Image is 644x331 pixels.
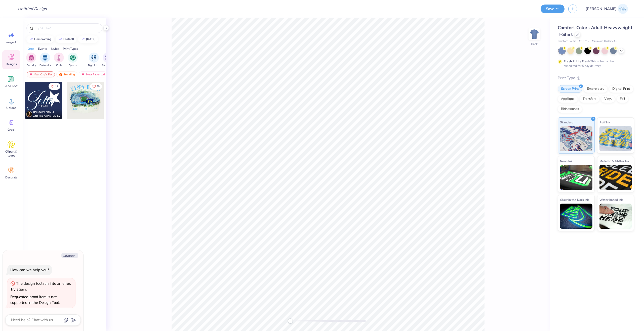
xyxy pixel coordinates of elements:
span: Minimum Order: 24 + [592,39,617,43]
span: Clipart & logos [3,150,20,158]
div: Print Types [63,46,78,51]
span: Neon Ink [560,158,572,164]
strong: Fresh Prints Flash: [564,59,590,63]
span: Image AI [6,40,17,44]
img: Metallic & Glitter Ink [599,165,632,190]
div: Requested proof item is not supported in the Design Tool. [10,294,60,305]
img: Back [529,29,539,39]
img: trend_line.gif [81,38,85,41]
div: Digital Print [609,85,633,93]
div: filter for Parent's Weekend [102,53,113,67]
span: [PERSON_NAME] [586,6,617,12]
img: Fraternity Image [42,55,48,61]
span: 11 [55,85,58,88]
span: Puff Ink [599,120,610,125]
img: Sports Image [70,55,76,61]
input: Untitled Design [14,4,51,14]
img: Puff Ink [599,126,632,151]
div: Vinyl [601,95,615,103]
img: Glow in the Dark Ink [560,204,592,229]
button: filter button [26,53,36,67]
div: filter for Big Little Reveal [88,53,100,67]
button: [DATE] [78,35,98,43]
span: Glow in the Dark Ink [560,197,589,202]
button: Like [90,83,102,90]
div: Orgs [28,46,34,51]
span: Comfort Colors [558,39,576,43]
img: Water based Ink [599,204,632,229]
span: Fraternity [39,64,51,67]
div: football [63,38,74,40]
div: Print Type [558,75,634,81]
img: trending.gif [59,73,63,76]
span: Sports [69,64,77,67]
div: Accessibility label [288,318,293,323]
img: Big Little Reveal Image [91,55,97,61]
button: Save [541,5,565,13]
button: filter button [102,53,113,67]
div: Most Favorited [79,71,107,77]
span: Comfort Colors Adult Heavyweight T-Shirt [558,25,632,37]
div: The design tool ran into an error. Try again. [10,281,71,292]
span: Upload [6,106,16,110]
span: Greek [8,128,15,132]
img: trend_line.gif [58,38,62,41]
button: filter button [88,53,100,67]
div: Your Org's Fav [27,71,55,77]
input: Try "Alpha" [35,26,99,31]
img: Parent's Weekend Image [105,55,111,61]
div: homecoming [34,38,52,40]
img: Neon Ink [560,165,592,190]
img: Sorority Image [28,55,34,61]
span: Designs [6,62,17,66]
div: filter for Sports [68,53,78,67]
div: filter for Sorority [26,53,36,67]
span: Sorority [27,64,36,67]
img: trend_line.gif [29,38,33,41]
div: How can we help you? [10,267,49,272]
button: filter button [68,53,78,67]
span: Club [56,64,62,67]
button: filter button [54,53,64,67]
button: football [56,35,76,43]
div: Trending [56,71,77,77]
button: filter button [39,53,51,67]
span: Zeta Tau Alpha, [US_STATE][GEOGRAPHIC_DATA] [33,114,60,118]
img: Club Image [56,55,62,61]
span: Parent's Weekend [102,64,113,67]
div: filter for Club [54,53,64,67]
span: Big Little Reveal [88,64,100,67]
div: Applique [558,95,578,103]
div: Events [38,46,47,51]
img: most_fav.gif [29,73,33,76]
div: halloween [86,38,96,40]
button: Like [49,83,60,90]
button: Collapse [61,253,78,258]
div: Embroidery [584,85,608,93]
img: most_fav.gif [81,73,85,76]
button: homecoming [26,35,54,43]
span: Decorate [5,175,17,179]
div: Back [531,42,538,46]
div: filter for Fraternity [39,53,51,67]
span: Add Text [5,84,17,88]
img: Josephine Amber Orros [618,4,628,14]
span: Metallic & Glitter Ink [599,158,629,164]
div: This color can be expedited for 5 day delivery. [564,59,626,68]
img: Standard [560,126,592,151]
div: Styles [51,46,59,51]
div: Foil [617,95,628,103]
span: Standard [560,120,573,125]
a: [PERSON_NAME] [583,4,630,14]
span: Water based Ink [599,197,623,202]
div: Screen Print [558,85,582,93]
span: [PERSON_NAME] [33,110,54,114]
span: 89 [97,85,100,88]
span: # C1717 [579,39,589,43]
div: Rhinestones [558,105,582,113]
div: Transfers [579,95,599,103]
